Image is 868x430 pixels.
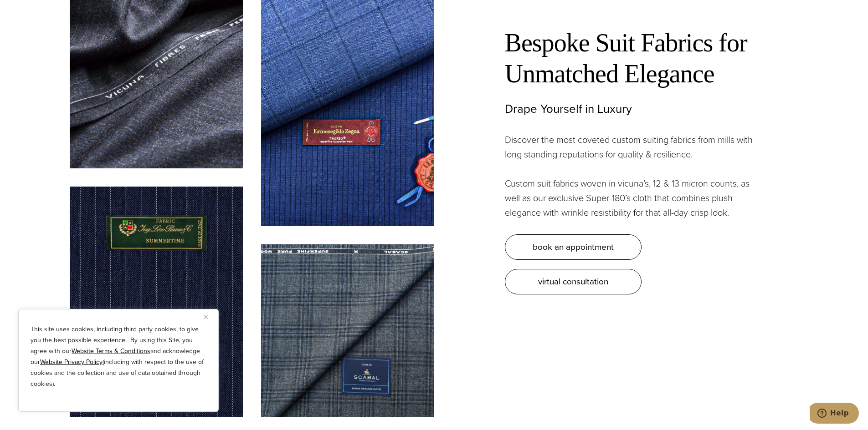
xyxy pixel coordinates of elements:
[505,102,760,116] h3: Drape Yourself in Luxury
[505,176,760,220] p: Custom suit fabrics woven in vicuna’s, 12 & 13 micron counts, as well as our exclusive Super-180’...
[204,315,208,319] img: Close
[505,234,642,260] a: book an appointment
[40,357,103,367] a: Website Privacy Policy
[538,275,608,288] span: virtual consultation
[72,346,150,356] a: Website Terms & Conditions
[810,403,859,425] iframe: Opens a widget where you can chat to one of our agents
[204,311,215,322] button: Close
[505,132,760,162] p: Discover the most coveted custom suiting fabrics from mills with long standing reputations for qu...
[505,27,760,89] h2: Bespoke Suit Fabrics for Unmatched Elegance
[70,187,243,417] img: Loro Piana navy stripe suit fabric swatch.
[261,244,434,417] img: Scabal grey plaid suit fabric swatch.
[533,240,614,253] span: book an appointment
[31,324,206,390] p: This site uses cookies, including third party cookies, to give you the best possible experience. ...
[505,269,642,294] a: virtual consultation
